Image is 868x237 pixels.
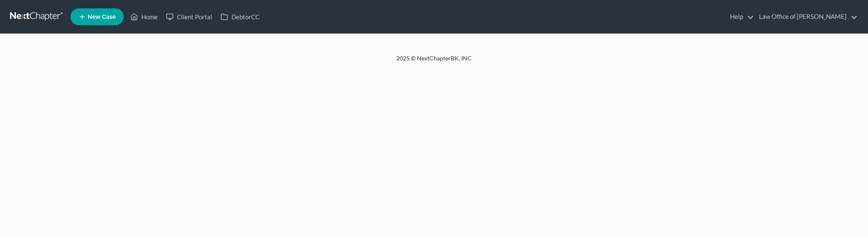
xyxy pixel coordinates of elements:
[216,9,264,24] a: DebtorCC
[126,9,162,24] a: Home
[726,9,754,24] a: Help
[70,8,124,25] new-legal-case-button: New Case
[755,9,858,24] a: Law Office of [PERSON_NAME]
[162,9,216,24] a: Client Portal
[195,54,673,69] div: 2025 © NextChapterBK, INC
